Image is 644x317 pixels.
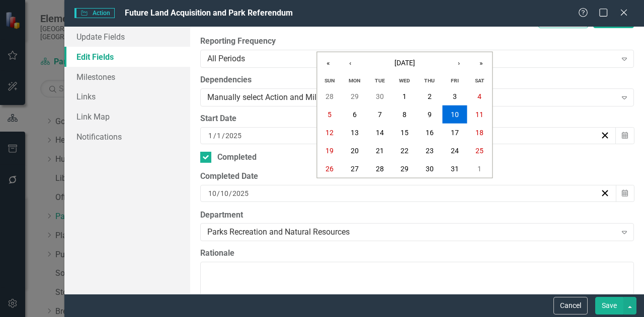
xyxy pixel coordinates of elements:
abbr: October 5, 2025 [328,111,332,119]
a: Link Map [64,107,190,127]
button: October 1, 2025 [392,87,417,105]
button: ‹ [339,52,361,74]
abbr: September 28, 2025 [326,92,334,100]
abbr: Sunday [325,77,335,84]
input: yyyy [232,188,249,198]
button: October 16, 2025 [417,124,442,142]
abbr: October 31, 2025 [451,165,459,173]
button: October 24, 2025 [442,142,467,160]
button: October 25, 2025 [467,142,493,160]
abbr: Wednesday [399,77,410,84]
button: October 14, 2025 [367,124,392,142]
abbr: October 3, 2025 [453,92,457,100]
abbr: Tuesday [375,77,385,84]
abbr: October 20, 2025 [351,147,359,155]
span: / [213,131,216,140]
span: Action [74,8,115,18]
button: October 13, 2025 [342,124,367,142]
label: Dependencies [200,74,634,86]
abbr: Saturday [475,77,485,84]
div: Target End Date [425,113,634,125]
abbr: October 7, 2025 [378,111,382,119]
div: Completed [217,152,257,163]
button: October 9, 2025 [417,105,442,124]
button: October 23, 2025 [417,142,442,160]
a: Edit Fields [64,47,190,67]
button: October 4, 2025 [467,87,493,105]
button: [DATE] [361,52,448,74]
abbr: Friday [451,77,459,84]
button: Cancel [553,297,588,314]
button: » [470,52,492,74]
a: Milestones [64,67,190,87]
abbr: Thursday [424,77,435,84]
button: October 15, 2025 [392,124,417,142]
abbr: October 29, 2025 [400,165,409,173]
button: October 11, 2025 [467,105,493,124]
abbr: October 1, 2025 [403,92,407,100]
abbr: September 30, 2025 [376,92,384,100]
abbr: October 17, 2025 [451,129,459,137]
div: Start Date [200,113,410,125]
button: October 12, 2025 [317,124,342,142]
input: dd [220,188,229,198]
button: October 3, 2025 [442,87,467,105]
abbr: October 16, 2025 [426,129,434,137]
input: mm [208,188,217,198]
a: Notifications [64,127,190,147]
span: [DATE] [394,59,415,67]
abbr: October 28, 2025 [376,165,384,173]
abbr: Monday [349,77,360,84]
span: / [222,131,225,140]
abbr: October 6, 2025 [353,111,357,119]
button: October 29, 2025 [392,160,417,178]
button: October 5, 2025 [317,105,342,124]
abbr: October 14, 2025 [376,129,384,137]
abbr: October 23, 2025 [426,147,434,155]
label: Rationale [200,248,634,259]
abbr: October 8, 2025 [403,111,407,119]
button: October 18, 2025 [467,124,493,142]
button: November 1, 2025 [467,160,493,178]
button: › [448,52,470,74]
abbr: October 27, 2025 [351,165,359,173]
abbr: October 21, 2025 [376,147,384,155]
span: Future Land Acquisition and Park Referendum [125,8,293,18]
abbr: November 1, 2025 [477,165,481,173]
button: October 20, 2025 [342,142,367,160]
abbr: October 26, 2025 [326,165,334,173]
button: October 7, 2025 [367,105,392,124]
abbr: October 18, 2025 [475,129,484,137]
a: Links [64,86,190,107]
button: October 8, 2025 [392,105,417,124]
abbr: October 15, 2025 [400,129,409,137]
label: Reporting Frequency [200,36,634,47]
button: September 28, 2025 [317,87,342,105]
abbr: October 2, 2025 [428,92,432,100]
abbr: September 29, 2025 [351,92,359,100]
abbr: October 12, 2025 [326,129,334,137]
abbr: October 10, 2025 [451,111,459,119]
abbr: October 9, 2025 [428,111,432,119]
button: September 30, 2025 [367,87,392,105]
button: October 10, 2025 [442,105,467,124]
abbr: October 30, 2025 [426,165,434,173]
button: « [317,52,339,74]
abbr: October 19, 2025 [326,147,334,155]
abbr: October 13, 2025 [351,129,359,137]
button: October 6, 2025 [342,105,367,124]
label: Department [200,209,634,221]
button: October 22, 2025 [392,142,417,160]
div: All Periods [207,53,616,65]
abbr: October 25, 2025 [475,147,484,155]
span: / [217,189,220,198]
button: October 28, 2025 [367,160,392,178]
div: Parks Recreation and Natural Resources [207,227,616,238]
button: September 29, 2025 [342,87,367,105]
button: October 21, 2025 [367,142,392,160]
button: October 30, 2025 [417,160,442,178]
button: October 2, 2025 [417,87,442,105]
button: October 27, 2025 [342,160,367,178]
abbr: October 22, 2025 [400,147,409,155]
div: Manually select Action and Milestone start and end dates [207,92,616,103]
